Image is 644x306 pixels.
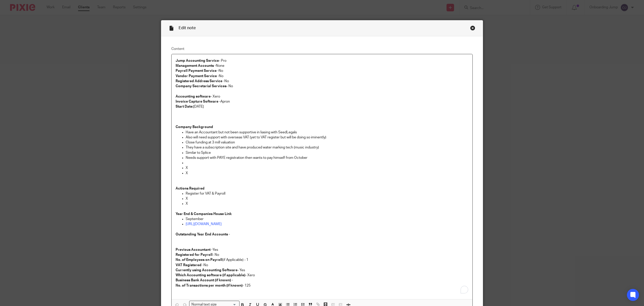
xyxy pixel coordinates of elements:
p: (if Applicable) - 1 [176,257,468,262]
p: X [186,165,468,170]
strong: Which Accounting software (if applicable) [176,273,245,277]
label: Content [171,46,473,51]
strong: Accounting software [176,95,211,98]
p: No [176,79,468,84]
p: Apron [176,99,468,104]
strong: Company Background [176,125,213,129]
p: No [176,68,468,73]
p: - No [176,84,468,89]
p: Yes [176,247,468,252]
p: Register for VAT & Payroll [186,191,468,196]
p: Needs support with PAYE registration then wants to pay himself from October [186,155,468,160]
strong: Outstanding Year End Accounts - [176,233,230,236]
p: - Xero [176,94,468,99]
p: September [186,217,468,222]
p: No [176,263,468,268]
div: Close this dialog window [470,25,475,30]
strong: Invoice Capture Software - [176,100,220,103]
strong: Company Secretarial Services [176,84,226,88]
p: Also will need support with overseas VAT (yet to VAT register but will be doing so iminently) [186,135,468,140]
strong: Year End & Companies House Link [176,212,232,216]
strong: No. of Employees on Payroll [176,258,222,262]
strong: Actions Required [176,187,205,190]
strong: Vendor Payment Service - [176,74,219,78]
p: Have an Accountant but not been supportive in liasing with SeedLegals [186,130,468,135]
strong: Registered for Payroll [176,253,213,257]
strong: Payroll Payment Service - [176,69,219,73]
strong: Start Date: [176,105,193,108]
strong: No. of Transactions per month (if known) [176,284,243,287]
strong: Registered Address Service - [176,79,224,83]
p: No [176,74,468,79]
p: - Yes [176,268,468,273]
p: Similar to Splice [186,150,468,155]
strong: VAT Registered - [176,263,204,267]
strong: Currently using Accounting Software [176,268,237,272]
p: Close funding at 3 mill valuation [186,140,468,145]
p: X [186,201,468,206]
p: - No [176,252,468,257]
strong: Previous Accountant - [176,248,213,252]
a: [URL][DOMAIN_NAME] [186,222,222,226]
p: - 125 [176,283,468,288]
div: To enrich screen reader interactions, please activate Accessibility in Grammarly extension settings [172,54,472,299]
p: None [176,63,468,68]
span: Edit note [179,26,196,30]
strong: Jump Accounting Service [176,59,219,63]
p: X [186,196,468,201]
p: - Xero [176,273,468,278]
p: X [186,171,468,176]
p: - Pro [176,58,468,63]
p: [DATE] [176,104,468,109]
strong: Management Accounts - [176,64,216,68]
strong: Business Bank Account (if known) - [176,279,233,282]
p: They have a subscription site and have produced water marking tech (music industry) [186,145,468,150]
